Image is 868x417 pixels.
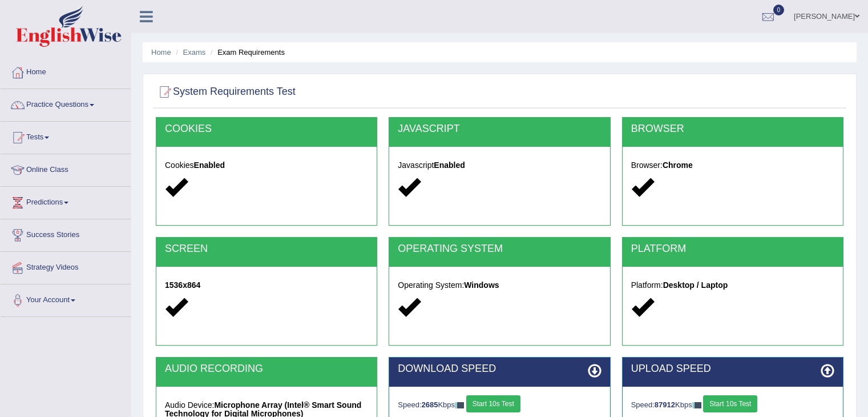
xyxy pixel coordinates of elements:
strong: Enabled [434,161,465,170]
h2: BROWSER [631,123,834,135]
button: Start 10s Test [466,395,520,412]
h5: Platform: [631,281,834,290]
li: Exam Requirements [208,47,285,58]
h2: OPERATING SYSTEM [398,243,601,255]
h5: Browser: [631,161,834,170]
strong: Enabled [194,161,225,170]
h2: System Requirements Test [156,83,296,101]
img: ajax-loader-fb-connection.gif [455,402,464,408]
strong: Desktop / Laptop [663,280,728,290]
a: Practice Questions [1,89,131,118]
img: ajax-loader-fb-connection.gif [692,402,701,408]
a: Exams [183,48,206,57]
div: Speed: Kbps [398,395,601,415]
h2: JAVASCRIPT [398,123,601,135]
h5: Javascript [398,161,601,170]
strong: Windows [464,280,499,290]
h2: COOKIES [165,123,368,135]
span: 0 [773,5,785,15]
strong: 87912 [655,400,675,409]
strong: 2685 [422,400,438,409]
h2: AUDIO RECORDING [165,363,368,375]
a: Success Stories [1,219,131,248]
a: Tests [1,122,131,150]
h2: UPLOAD SPEED [631,363,834,375]
a: Strategy Videos [1,252,131,280]
h2: DOWNLOAD SPEED [398,363,601,375]
h5: Operating System: [398,281,601,290]
h2: PLATFORM [631,243,834,255]
a: Home [151,48,171,57]
div: Speed: Kbps [631,395,834,415]
h5: Cookies [165,161,368,170]
strong: 1536x864 [165,280,200,290]
a: Your Account [1,284,131,313]
a: Online Class [1,154,131,183]
button: Start 10s Test [703,395,757,412]
strong: Chrome [663,161,693,170]
h2: SCREEN [165,243,368,255]
a: Home [1,57,131,85]
a: Predictions [1,187,131,215]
